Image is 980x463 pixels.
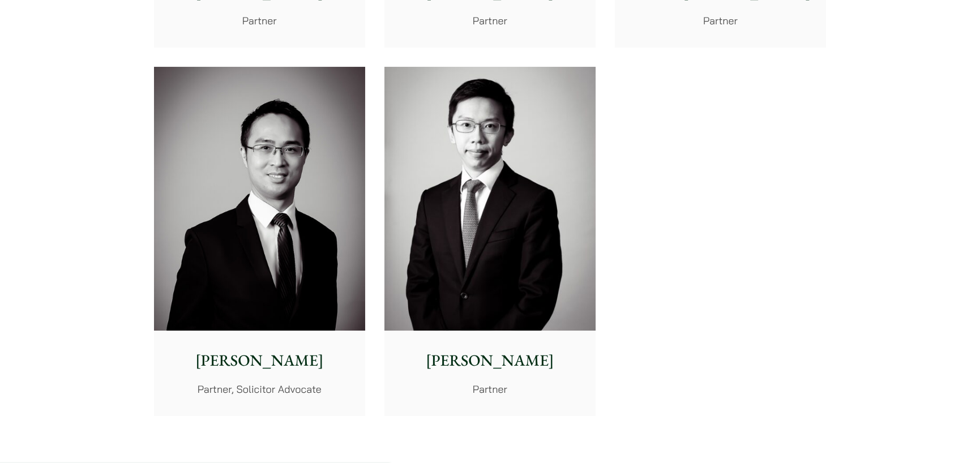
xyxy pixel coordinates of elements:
p: Partner [393,13,587,28]
a: [PERSON_NAME] Partner, Solicitor Advocate [154,67,365,417]
p: Partner [624,13,817,28]
p: [PERSON_NAME] [393,349,587,372]
a: Henry Ma photo [PERSON_NAME] Partner [384,67,596,417]
p: Partner [163,13,356,28]
p: Partner [393,381,587,397]
p: Partner, Solicitor Advocate [163,381,356,397]
img: Henry Ma photo [384,67,596,331]
p: [PERSON_NAME] [163,349,356,372]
